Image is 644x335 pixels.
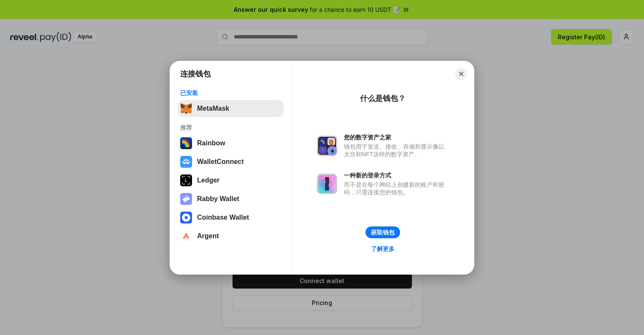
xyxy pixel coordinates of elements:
div: 什么是钱包？ [360,93,406,103]
img: svg+xml,%3Csvg%20width%3D%2228%22%20height%3D%2228%22%20viewBox%3D%220%200%2028%2028%22%20fill%3D... [180,212,192,223]
div: Rainbow [197,139,225,147]
button: Rainbow [178,135,284,152]
img: svg+xml,%3Csvg%20xmlns%3D%22http%3A%2F%2Fwww.w3.org%2F2000%2Fsvg%22%20fill%3D%22none%22%20viewBox... [180,193,192,205]
button: 获取钱包 [365,226,400,238]
button: Ledger [178,172,284,189]
img: svg+xml,%3Csvg%20width%3D%22120%22%20height%3D%22120%22%20viewBox%3D%220%200%20120%20120%22%20fil... [180,137,192,149]
button: Coinbase Wallet [178,209,284,226]
button: Rabby Wallet [178,191,284,207]
img: svg+xml,%3Csvg%20xmlns%3D%22http%3A%2F%2Fwww.w3.org%2F2000%2Fsvg%22%20fill%3D%22none%22%20viewBox... [317,174,337,194]
img: svg+xml,%3Csvg%20width%3D%2228%22%20height%3D%2228%22%20viewBox%3D%220%200%2028%2028%22%20fill%3D... [180,156,192,168]
div: Argent [197,232,219,240]
img: svg+xml,%3Csvg%20fill%3D%22none%22%20height%3D%2233%22%20viewBox%3D%220%200%2035%2033%22%20width%... [180,103,192,114]
img: svg+xml,%3Csvg%20xmlns%3D%22http%3A%2F%2Fwww.w3.org%2F2000%2Fsvg%22%20fill%3D%22none%22%20viewBox... [317,136,337,156]
div: 推荐 [180,124,281,131]
div: Coinbase Wallet [197,214,249,221]
h1: 连接钱包 [180,69,211,79]
button: WalletConnect [178,153,284,170]
div: Rabby Wallet [197,195,239,203]
a: 了解更多 [366,243,400,254]
div: 已安装 [180,89,281,97]
button: MetaMask [178,100,284,117]
div: 了解更多 [371,245,395,253]
div: 您的数字资产之家 [344,133,449,141]
div: MetaMask [197,105,229,112]
button: Argent [178,228,284,245]
div: 而不是在每个网站上创建新的账户和密码，只需连接您的钱包。 [344,181,449,196]
div: WalletConnect [197,158,244,166]
img: svg+xml,%3Csvg%20width%3D%2228%22%20height%3D%2228%22%20viewBox%3D%220%200%2028%2028%22%20fill%3D... [180,230,192,242]
button: Close [455,68,467,80]
div: Ledger [197,177,219,184]
div: 一种新的登录方式 [344,172,449,179]
div: 获取钱包 [371,229,395,236]
div: 钱包用于发送、接收、存储和显示像以太坊和NFT这样的数字资产。 [344,143,449,158]
img: svg+xml,%3Csvg%20xmlns%3D%22http%3A%2F%2Fwww.w3.org%2F2000%2Fsvg%22%20width%3D%2228%22%20height%3... [180,174,192,186]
